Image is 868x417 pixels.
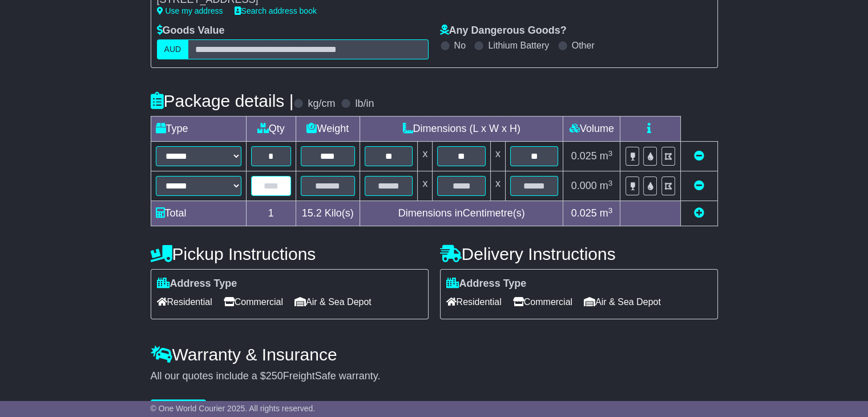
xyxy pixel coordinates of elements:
[600,207,613,219] span: m
[572,40,595,51] label: Other
[246,117,296,142] td: Qty
[446,293,502,311] span: Residential
[235,6,317,15] a: Search address book
[360,201,563,226] td: Dimensions in Centimetre(s)
[608,206,613,215] sup: 3
[296,117,360,142] td: Weight
[157,278,237,290] label: Address Type
[490,171,505,201] td: x
[355,98,374,110] label: lb/in
[157,25,225,37] label: Goods Value
[246,201,296,226] td: 1
[151,91,294,110] h4: Package details |
[157,293,212,311] span: Residential
[418,142,433,171] td: x
[157,6,223,15] a: Use my address
[151,370,718,383] div: All our quotes include a $ FreightSafe warranty.
[600,150,613,162] span: m
[418,171,433,201] td: x
[440,244,718,263] h4: Delivery Instructions
[294,293,372,311] span: Air & Sea Depot
[694,150,704,162] a: Remove this item
[157,39,189,59] label: AUD
[608,179,613,187] sup: 3
[446,278,527,290] label: Address Type
[571,150,597,162] span: 0.025
[308,98,335,110] label: kg/cm
[266,370,283,382] span: 250
[151,201,246,226] td: Total
[571,207,597,219] span: 0.025
[490,142,505,171] td: x
[488,40,549,51] label: Lithium Battery
[302,207,322,219] span: 15.2
[151,117,246,142] td: Type
[296,201,360,226] td: Kilo(s)
[224,293,283,311] span: Commercial
[608,149,613,158] sup: 3
[513,293,572,311] span: Commercial
[440,25,567,37] label: Any Dangerous Goods?
[151,404,316,413] span: © One World Courier 2025. All rights reserved.
[571,180,597,191] span: 0.000
[360,117,563,142] td: Dimensions (L x W x H)
[584,293,661,311] span: Air & Sea Depot
[600,180,613,191] span: m
[151,244,429,263] h4: Pickup Instructions
[694,180,704,191] a: Remove this item
[454,40,466,51] label: No
[563,117,620,142] td: Volume
[151,345,718,364] h4: Warranty & Insurance
[694,207,704,219] a: Add new item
